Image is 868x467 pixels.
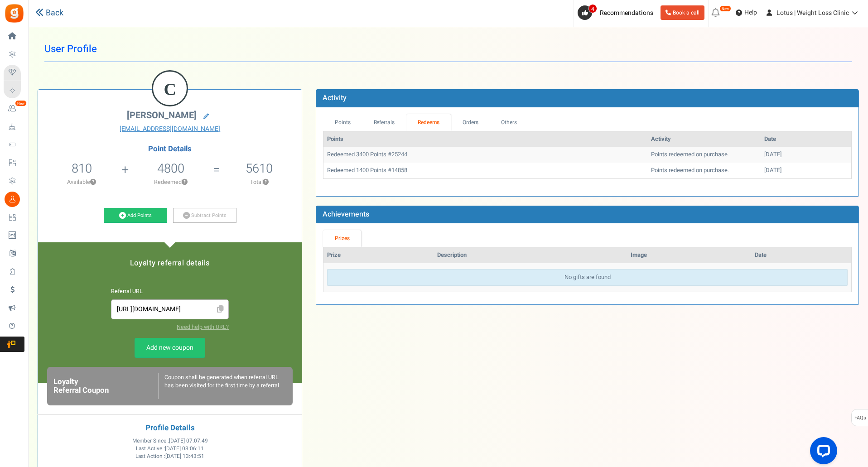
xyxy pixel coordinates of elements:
span: Click to Copy [213,302,227,318]
th: Description [434,247,627,263]
span: Recommendations [600,8,653,18]
span: Lotus | Weight Loss Clinic [776,8,849,18]
th: Activity [647,131,761,147]
td: Redeemed 3400 Points #25244 [323,147,647,163]
span: [DATE] 07:07:49 [169,437,208,445]
button: ? [263,179,269,185]
b: Achievements [323,209,369,220]
h5: 5610 [246,162,273,175]
a: Prizes [323,230,361,247]
td: [DATE] [761,147,851,163]
a: Others [490,114,529,131]
a: Help [732,5,761,20]
a: Points [323,114,362,131]
td: Points redeemed on purchase. [647,147,761,163]
th: Prize [323,247,433,263]
div: No gifts are found [327,269,848,286]
span: [DATE] 08:06:11 [165,445,204,453]
h5: Loyalty referral details [47,259,293,267]
span: Last Action : [135,453,204,460]
span: Last Active : [136,445,204,453]
button: ? [182,179,188,185]
td: [DATE] [761,163,851,178]
a: Add Points [104,208,167,223]
div: Coupon shall be generated when referral URL has been visited for the first time by a referral [158,373,286,399]
td: Redeemed 1400 Points #14858 [323,163,647,178]
p: Available [43,178,121,186]
h4: Profile Details [45,424,295,433]
a: Add new coupon [135,338,205,358]
span: 4 [588,4,597,13]
th: Date [751,247,851,263]
p: Total [221,178,297,186]
p: Redeemed [130,178,212,186]
th: Date [761,131,851,147]
a: [EMAIL_ADDRESS][DOMAIN_NAME] [45,125,295,134]
em: New [15,100,27,106]
a: Need help with URL? [177,323,229,331]
b: Activity [323,92,347,103]
a: Orders [451,114,490,131]
a: 4 Recommendations [578,5,657,20]
span: [DATE] 13:43:51 [165,453,204,460]
a: Subtract Points [173,208,236,223]
span: 810 [72,159,92,178]
h4: Point Details [38,145,302,153]
button: ? [90,179,96,185]
span: Help [742,8,757,17]
h5: 4800 [157,162,184,175]
h6: Loyalty Referral Coupon [53,378,158,395]
th: Points [323,131,647,147]
h6: Referral URL [111,289,229,295]
a: Referrals [362,114,406,131]
th: Image [627,247,751,263]
span: FAQs [854,409,866,427]
span: [PERSON_NAME] [127,109,197,122]
em: New [719,5,731,12]
figcaption: C [153,72,187,107]
h1: User Profile [44,36,852,62]
a: New [4,101,24,116]
a: Redeems [406,114,451,131]
span: Member Since : [132,437,208,445]
img: Gratisfaction [4,3,24,24]
a: Book a call [661,5,704,20]
td: Points redeemed on purchase. [647,163,761,178]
